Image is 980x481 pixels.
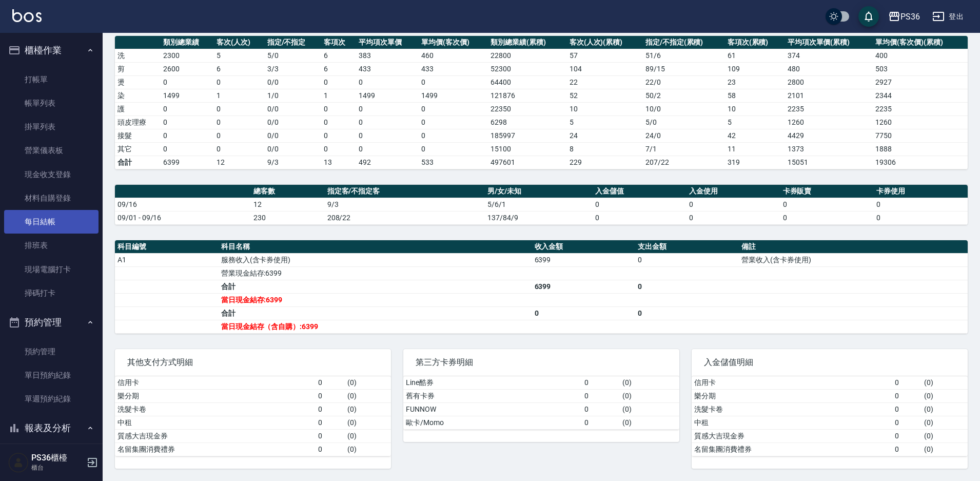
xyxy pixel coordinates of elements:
[115,129,161,142] td: 接髮
[873,116,968,129] td: 1260
[567,142,643,156] td: 8
[4,340,99,363] a: 預約管理
[4,234,99,257] a: 排班表
[251,185,325,198] th: 總客數
[4,37,99,64] button: 櫃檯作業
[488,129,566,142] td: 185997
[532,306,636,320] td: 0
[12,9,42,22] img: Logo
[739,240,968,254] th: 備註
[873,129,968,142] td: 7750
[643,129,725,142] td: 24 / 0
[265,156,322,169] td: 9/3
[692,376,968,456] table: a dense table
[485,185,593,198] th: 男/女/未知
[345,429,391,442] td: ( 0 )
[265,116,322,129] td: 0 / 0
[356,102,419,116] td: 0
[4,387,99,411] a: 單週預約紀錄
[873,36,968,49] th: 單均價(客次價)(累積)
[785,62,873,75] td: 480
[219,253,532,266] td: 服務收入(含卡券使用)
[214,49,265,62] td: 5
[582,376,620,390] td: 0
[692,376,892,390] td: 信用卡
[725,49,785,62] td: 61
[316,389,345,402] td: 0
[127,357,379,368] span: 其他支付方式明細
[115,185,968,225] table: a dense table
[8,452,29,473] img: Person
[488,156,566,169] td: 497601
[214,102,265,116] td: 0
[214,89,265,102] td: 1
[725,156,785,169] td: 319
[892,429,922,442] td: 0
[488,49,566,62] td: 22800
[567,102,643,116] td: 10
[785,116,873,129] td: 1260
[643,102,725,116] td: 10 / 0
[785,89,873,102] td: 2101
[692,442,892,456] td: 名留集團消費禮券
[214,36,265,49] th: 客次(人次)
[892,376,922,390] td: 0
[593,211,687,224] td: 0
[485,211,593,224] td: 137/84/9
[403,416,582,429] td: 歐卡/Momo
[31,463,84,472] p: 櫃台
[403,389,582,402] td: 舊有卡券
[725,89,785,102] td: 58
[567,36,643,49] th: 客次(人次)(累積)
[4,210,99,234] a: 每日結帳
[265,129,322,142] td: 0 / 0
[115,36,968,169] table: a dense table
[321,36,356,49] th: 客項次
[219,293,532,306] td: 當日現金結存:6399
[4,309,99,336] button: 預約管理
[785,102,873,116] td: 2235
[345,376,391,390] td: ( 0 )
[325,198,485,211] td: 9/3
[780,211,874,224] td: 0
[858,6,879,27] button: save
[161,89,214,102] td: 1499
[321,49,356,62] td: 6
[873,142,968,156] td: 1888
[161,142,214,156] td: 0
[4,163,99,186] a: 現金收支登錄
[219,266,532,280] td: 營業現金結存:6399
[316,429,345,442] td: 0
[567,75,643,89] td: 22
[620,416,679,429] td: ( 0 )
[643,142,725,156] td: 7 / 1
[900,10,920,23] div: PS36
[635,253,739,266] td: 0
[265,75,322,89] td: 0 / 0
[345,416,391,429] td: ( 0 )
[214,116,265,129] td: 0
[115,376,391,456] table: a dense table
[115,253,219,266] td: A1
[265,36,322,49] th: 指定/不指定
[692,402,892,416] td: 洗髮卡卷
[403,376,582,390] td: Line酷券
[419,102,488,116] td: 0
[643,62,725,75] td: 89 / 15
[488,75,566,89] td: 64400
[265,49,322,62] td: 5 / 0
[115,198,251,211] td: 09/16
[115,442,316,456] td: 名留集團消費禮券
[780,185,874,198] th: 卡券販賣
[325,185,485,198] th: 指定客/不指定客
[532,280,636,293] td: 6399
[115,376,316,390] td: 信用卡
[356,36,419,49] th: 平均項次單價
[785,129,873,142] td: 4429
[635,306,739,320] td: 0
[643,75,725,89] td: 22 / 0
[419,89,488,102] td: 1499
[692,429,892,442] td: 質感大吉現金券
[922,442,968,456] td: ( 0 )
[582,416,620,429] td: 0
